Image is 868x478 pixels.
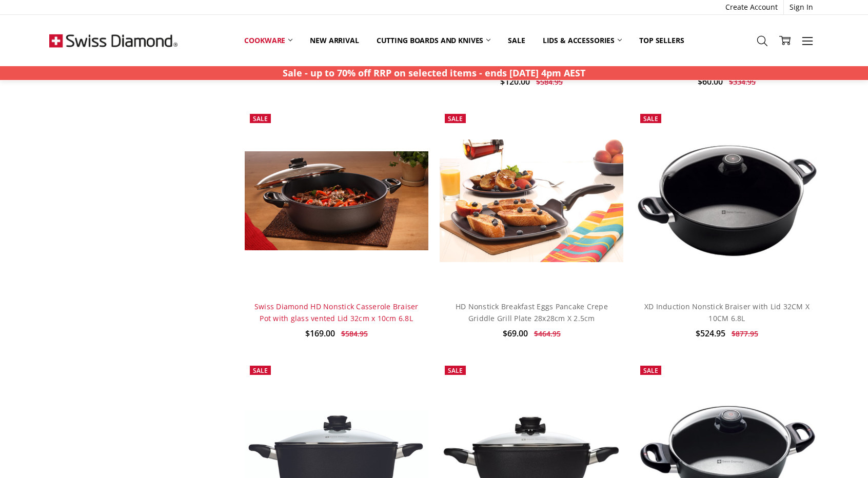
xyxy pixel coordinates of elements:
[440,109,623,292] a: HD Nonstick Breakfast Eggs Pancake Crepe Griddle Grill Plate 28x28cm X 2.5cm
[635,109,819,292] a: XD Induction Nonstick Braiser with Lid 32CM X 10CM 6.8L
[448,366,463,375] span: Sale
[440,140,623,262] img: HD Nonstick Breakfast Eggs Pancake Crepe Griddle Grill Plate 28x28cm X 2.5cm
[235,29,301,52] a: Cookware
[643,114,658,123] span: Sale
[456,302,608,323] a: HD Nonstick Breakfast Eggs Pancake Crepe Griddle Grill Plate 28x28cm X 2.5cm
[644,302,810,323] a: XD Induction Nonstick Braiser with Lid 32CM X 10CM 6.8L
[301,29,367,52] a: New arrival
[368,29,500,52] a: Cutting boards and knives
[534,329,561,338] span: $464.95
[254,302,419,323] a: Swiss Diamond HD Nonstick Casserole Braiser Pot with glass vented Lid 32cm x 10cm 6.8L
[643,366,658,375] span: Sale
[696,328,725,339] span: $524.95
[698,76,723,87] span: $60.00
[253,114,268,123] span: Sale
[732,329,758,338] span: $877.95
[729,77,756,87] span: $334.95
[499,29,534,52] a: Sale
[341,329,368,338] span: $584.95
[635,143,819,258] img: XD Induction Nonstick Braiser with Lid 32CM X 10CM 6.8L
[448,114,463,123] span: Sale
[534,29,630,52] a: Lids & Accessories
[503,328,528,339] span: $69.00
[245,109,428,292] a: Swiss Diamond HD Nonstick Casserole Braiser Pot with glass vented Lid 32cm x 10cm 6.8L
[283,67,585,79] strong: Sale - up to 70% off RRP on selected items - ends [DATE] 4pm AEST
[305,328,335,339] span: $169.00
[49,15,177,66] img: Free Shipping On Every Order
[630,29,693,52] a: Top Sellers
[253,366,268,375] span: Sale
[245,151,428,250] img: Swiss Diamond HD Nonstick Casserole Braiser Pot with glass vented Lid 32cm x 10cm 6.8L
[500,76,530,87] span: $120.00
[536,77,563,87] span: $584.95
